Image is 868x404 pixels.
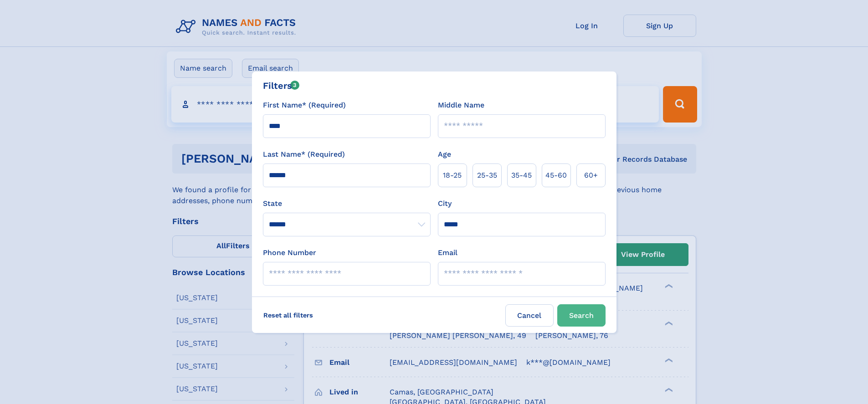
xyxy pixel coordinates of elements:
label: Middle Name [438,100,484,111]
span: 60+ [584,170,598,181]
label: Email [438,247,457,258]
label: Phone Number [263,247,316,258]
button: Search [557,304,606,327]
label: City [438,198,452,209]
span: 18‑25 [443,170,462,181]
label: Age [438,149,451,160]
label: Cancel [505,304,554,327]
label: Reset all filters [257,304,319,326]
label: First Name* (Required) [263,100,346,111]
div: Filters [263,79,300,92]
span: 25‑35 [477,170,497,181]
label: State [263,198,431,209]
label: Last Name* (Required) [263,149,345,160]
span: 35‑45 [511,170,532,181]
span: 45‑60 [545,170,567,181]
